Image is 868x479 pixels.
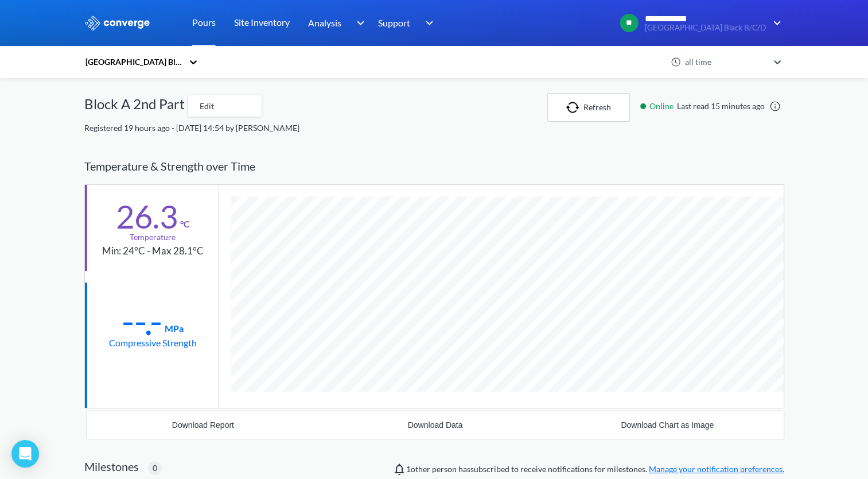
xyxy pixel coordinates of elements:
button: Refresh [547,93,630,122]
a: Manage your notification preferences. [649,464,784,474]
div: Download Chart as Image [621,420,714,430]
div: Last read 15 minutes ago [635,100,784,113]
span: [GEOGRAPHIC_DATA] Black B/C/D [645,24,766,32]
img: notifications-icon.svg [392,462,406,476]
div: Min: 24°C - Max 28.1°C [102,244,204,259]
img: icon-refresh.svg [566,102,583,113]
img: downArrow.svg [418,16,437,30]
span: person has subscribed to receive notifications for milestones. [406,463,784,476]
button: Download Chart as Image [551,411,784,439]
span: Online [649,100,677,113]
img: icon-clock.svg [671,57,681,67]
div: Block A 2nd Part 1 / Sensor [84,93,248,122]
button: Download Data [319,411,551,439]
img: logo_ewhite.svg [84,16,151,30]
span: Victor Palade [406,464,430,474]
div: Compressive Strength [109,335,197,350]
h2: Milestones [84,459,139,473]
span: 0 [153,462,157,474]
div: 26.3 [116,202,178,231]
span: Registered 19 hours ago - [DATE] 14:54 by [PERSON_NAME] [84,123,299,133]
span: Support [378,16,410,30]
span: Analysis [308,16,341,30]
button: Download Report [87,411,320,439]
div: Download Report [172,420,234,430]
img: downArrow.svg [766,16,784,30]
div: all time [682,56,768,68]
div: Edit [188,95,262,117]
div: Open Intercom Messenger [11,440,39,468]
img: downArrow.svg [349,16,367,30]
div: [GEOGRAPHIC_DATA] Black B/C/D [84,56,183,68]
div: Download Data [408,420,463,430]
div: Temperature & Strength over Time [84,148,784,184]
div: --.- [122,307,162,335]
div: Temperature [130,231,176,244]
